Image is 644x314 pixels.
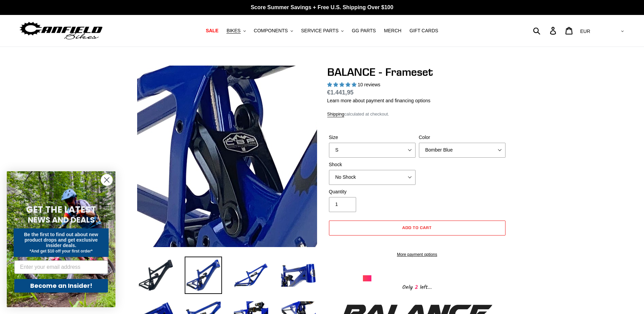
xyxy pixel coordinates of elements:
img: Load image into Gallery viewer, BALANCE - Frameset [280,257,317,294]
label: Size [329,134,416,141]
button: Close dialog [101,174,113,186]
span: GG PARTS [352,28,376,34]
span: SERVICE PARTS [301,28,338,34]
a: Shipping [327,111,345,117]
div: Only left... [363,281,472,292]
label: Color [419,134,505,141]
input: Search [537,23,554,38]
button: Add to cart [329,221,505,235]
span: SALE [206,28,218,34]
img: Canfield Bikes [19,20,104,41]
img: Load image into Gallery viewer, BALANCE - Frameset [137,257,174,294]
button: COMPONENTS [251,26,296,35]
span: COMPONENTS [254,28,288,34]
a: GIFT CARDS [406,26,442,35]
button: BIKES [223,26,249,35]
a: More payment options [329,251,505,258]
span: Add to cart [402,225,432,230]
a: SALE [202,26,222,35]
div: calculated at checkout. [327,111,507,118]
button: SERVICE PARTS [298,26,347,35]
span: Be the first to find out about new product drops and get exclusive insider deals. [24,232,98,248]
label: Quantity [329,188,416,195]
label: Shock [329,161,416,168]
span: €1.441,95 [327,89,354,96]
a: MERCH [381,26,405,35]
span: 2 [413,283,420,292]
a: GG PARTS [348,26,379,35]
img: Load image into Gallery viewer, BALANCE - Frameset [185,257,222,294]
span: 10 reviews [357,82,380,87]
img: Load image into Gallery viewer, BALANCE - Frameset [232,257,270,294]
input: Enter your email address [14,260,108,274]
span: GIFT CARDS [409,28,438,34]
span: GET THE LATEST [26,204,96,216]
span: NEWS AND DEALS [28,214,95,225]
span: BIKES [226,28,240,34]
a: Learn more about payment and financing options [327,98,430,103]
h1: BALANCE - Frameset [327,66,507,78]
button: Become an Insider! [14,279,108,293]
span: *And get $10 off your first order* [30,249,92,254]
span: 5.00 stars [327,82,358,87]
span: MERCH [384,28,401,34]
